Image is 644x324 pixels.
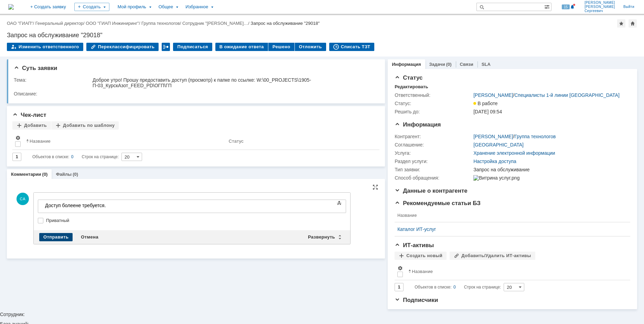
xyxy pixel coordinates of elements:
div: Редактировать [395,84,428,90]
span: Расширенный поиск [544,3,551,10]
div: Доброе утро! Прошу предоставить доступ (просмотр) к папке по ссылке: W:\00_PROJECTS\1905-П-03_Кур... [93,77,375,88]
span: Суть заявки [14,65,57,71]
div: (0) [446,62,452,67]
a: [PERSON_NAME] [473,92,513,98]
a: ОАО "ГИАП" [7,21,33,26]
div: / [473,92,620,98]
span: Данные о контрагенте [395,188,468,194]
div: Раздел услуги: [395,159,472,164]
span: Настройки [397,265,403,271]
div: / [473,134,556,139]
div: Контрагент: [395,134,472,139]
div: Соглашение: [395,142,472,148]
th: Название [395,209,625,222]
span: Сергеевич [584,9,615,13]
a: Группа технологов [141,21,180,26]
a: Генеральный директор [35,21,83,26]
div: / [35,21,86,26]
a: Группа технологов [514,134,556,139]
div: Статус: [395,101,472,106]
span: Рекомендуемые статьи БЗ [395,200,481,206]
div: Название [30,139,51,144]
span: Показать панель инструментов [335,199,343,207]
div: Ответственный: [395,92,472,98]
span: Информация [395,121,441,128]
a: Файлы [56,172,72,177]
div: / [7,21,35,26]
a: Перейти на домашнюю страницу [8,4,14,10]
div: Тип заявки: [395,167,472,172]
div: Запрос на обслуживание [473,167,626,172]
label: Приватный [46,218,345,223]
span: ИТ-активы [395,242,434,249]
span: 15 [562,4,570,9]
span: Объектов в списке: [32,154,69,159]
span: Подписчики [395,297,438,303]
span: Объектов в списке: [415,285,451,290]
div: Работа с массовостью [162,43,170,51]
span: Статус [395,74,422,81]
div: Тема: [14,77,91,83]
div: 0 [453,283,456,291]
div: Способ обращения: [395,175,472,181]
img: Витрина услуг.png [473,175,519,181]
a: Информация [392,62,421,67]
a: Сотрудник "[PERSON_NAME]… [182,21,248,26]
th: Название [406,263,625,280]
div: 0 [71,153,74,161]
th: Название [23,132,226,150]
a: Комментарии [11,172,41,177]
a: Настройка доступа [473,159,516,164]
div: На всю страницу [373,184,378,190]
div: Сделать домашней страницей [629,19,637,28]
a: Связи [460,62,473,67]
a: SLA [482,62,491,67]
div: / [141,21,182,26]
a: Задачи [429,62,445,67]
div: Запрос на обслуживание "29018" [7,32,637,39]
div: Услуга: [395,150,472,156]
a: [PERSON_NAME] [473,134,513,139]
div: Запрос на обслуживание "29018" [251,21,320,26]
i: Строк на странице: [415,283,501,291]
a: [GEOGRAPHIC_DATA] [473,142,524,148]
span: Чек-лист [12,112,46,118]
div: / [182,21,251,26]
span: Настройки [15,135,21,141]
th: Статус [226,132,374,150]
span: [DATE] 09:54 [473,109,502,114]
div: Создать [74,3,109,11]
div: (0) [73,172,78,177]
div: (0) [42,172,48,177]
a: Специалисты 1-й линии [GEOGRAPHIC_DATA] [514,92,620,98]
div: Доступ более не требуется. [3,3,100,8]
div: Название [412,269,433,274]
a: Хранение электронной информации [473,150,555,156]
span: [PERSON_NAME] [584,5,615,9]
div: / [86,21,141,26]
i: Строк на странице: [32,153,119,161]
div: Описание: [14,91,376,97]
span: В работе [473,101,497,106]
a: ООО "ГИАП Инжиниринг" [86,21,139,26]
span: [PERSON_NAME] [584,1,615,5]
a: Каталог ИТ-услуг [397,226,622,232]
img: logo [8,4,14,10]
div: Решить до: [395,109,472,114]
span: СА [17,193,29,205]
div: Статус [229,139,244,144]
div: Добавить в избранное [617,19,625,28]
